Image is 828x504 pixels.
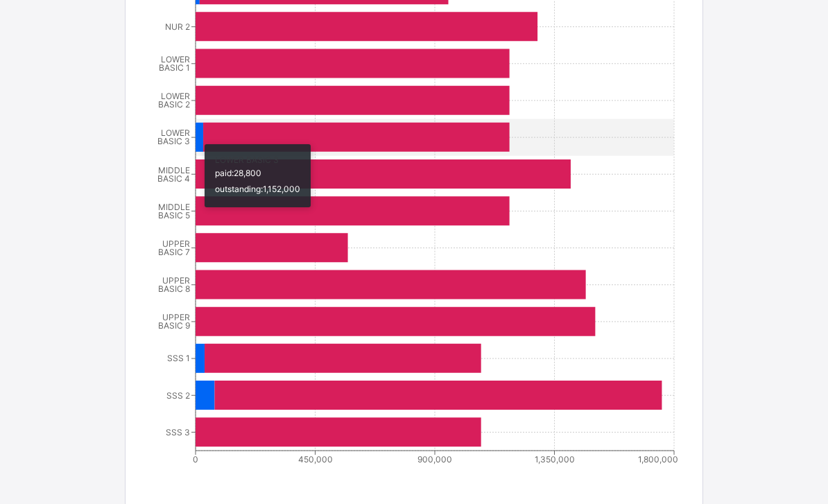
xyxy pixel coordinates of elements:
[158,99,190,110] tspan: BASIC 2
[298,454,333,464] tspan: 450,000
[162,312,190,322] tspan: UPPER
[158,247,190,257] tspan: BASIC 7
[157,136,190,146] tspan: BASIC 3
[161,54,190,64] tspan: LOWER
[162,275,190,286] tspan: UPPER
[193,454,198,464] tspan: 0
[167,353,190,363] tspan: SSS 1
[158,210,190,220] tspan: BASIC 5
[158,284,190,294] tspan: BASIC 8
[158,165,190,175] tspan: MIDDLE
[535,454,575,464] tspan: 1,350,000
[166,427,190,437] tspan: SSS 3
[417,454,452,464] tspan: 900,000
[159,62,190,73] tspan: BASIC 1
[638,454,678,464] tspan: 1,800,000
[158,320,190,331] tspan: BASIC 9
[161,128,190,138] tspan: LOWER
[161,91,190,101] tspan: LOWER
[162,238,190,249] tspan: UPPER
[157,173,190,184] tspan: BASIC 4
[165,21,190,32] tspan: NUR 2
[166,390,190,401] tspan: SSS 2
[158,202,190,212] tspan: MIDDLE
